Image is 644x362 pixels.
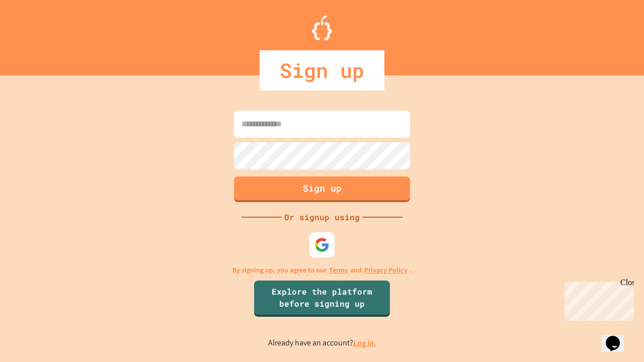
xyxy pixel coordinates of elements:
[4,4,69,64] div: Chat with us now!Close
[312,15,332,40] img: Logo.svg
[560,278,634,321] iframe: chat widget
[254,281,390,317] a: Explore the platform before signing up
[282,211,362,223] div: Or signup using
[260,50,384,90] div: Sign up
[353,338,376,348] a: Log in.
[314,237,330,252] img: google-icon.svg
[602,322,634,352] iframe: chat widget
[234,176,410,202] button: Sign up
[364,265,408,276] a: Privacy Policy
[232,265,412,276] p: By signing up, you agree to our and .
[329,265,348,276] a: Terms
[268,337,376,349] p: Already have an account?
